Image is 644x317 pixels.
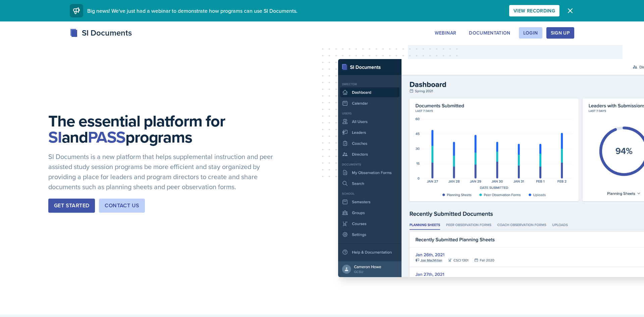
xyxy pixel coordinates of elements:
div: Login [523,30,538,36]
button: Webinar [430,27,461,39]
button: Login [519,27,542,39]
div: SI Documents [70,27,132,39]
div: View Recording [514,8,555,13]
div: Documentation [469,30,511,36]
div: Sign Up [551,30,570,36]
div: Webinar [435,30,456,36]
div: Get Started [54,202,89,210]
button: Get Started [48,199,95,213]
button: View Recording [509,5,559,16]
span: Big news! We've just had a webinar to demonstrate how programs can use SI Documents. [87,7,298,14]
button: Contact Us [99,199,145,213]
div: Contact Us [105,202,139,210]
button: Documentation [465,27,515,39]
button: Sign Up [546,27,574,39]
